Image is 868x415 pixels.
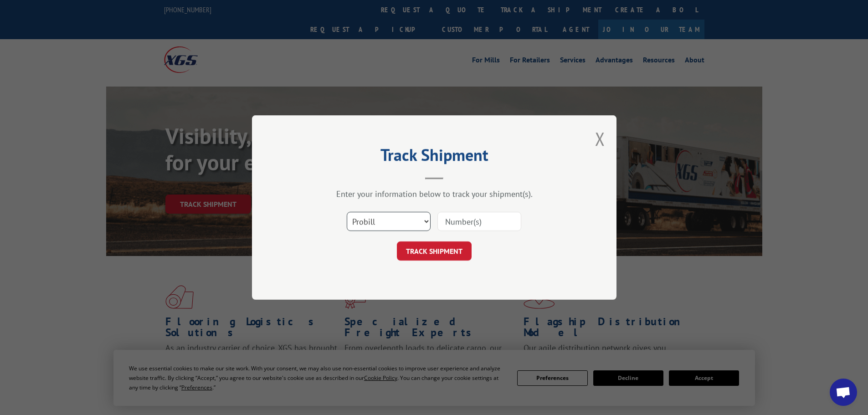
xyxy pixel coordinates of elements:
[397,241,472,261] button: TRACK SHIPMENT
[830,379,857,406] div: Open chat
[298,189,571,199] div: Enter your information below to track your shipment(s).
[298,149,571,166] h2: Track Shipment
[437,212,521,231] input: Number(s)
[595,127,605,151] button: Close modal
